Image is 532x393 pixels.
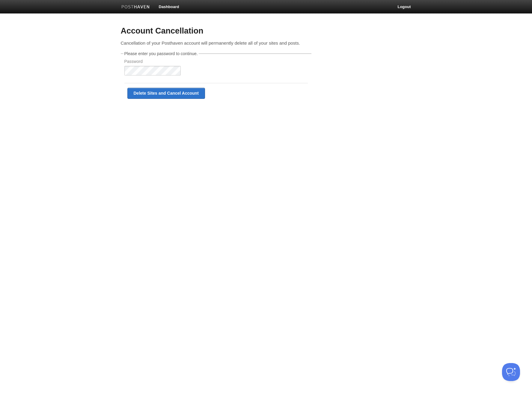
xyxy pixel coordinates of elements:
[121,5,150,10] img: Posthaven-bar
[121,40,312,46] p: Cancellation of your Posthaven account will permanently delete all of your sites and posts.
[127,88,205,99] input: Delete Sites and Cancel Account
[502,363,520,381] iframe: Help Scout Beacon - Open
[123,52,199,56] legend: Please enter you password to continue.
[124,59,181,65] label: Password
[124,66,181,75] input: Password
[121,27,312,36] h3: Account Cancellation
